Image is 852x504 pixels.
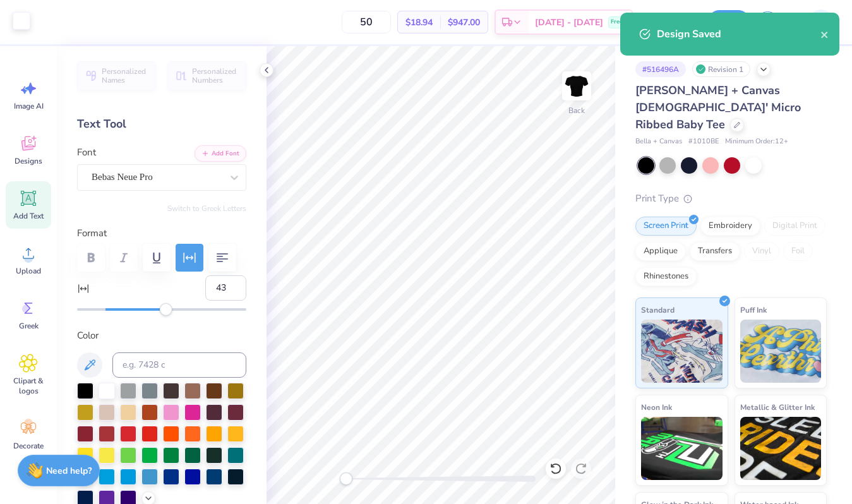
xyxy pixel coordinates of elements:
img: Neon Ink [641,417,723,480]
div: Text Tool [77,116,246,133]
span: $947.00 [448,16,480,29]
span: Personalized Numbers [192,67,239,85]
div: Screen Print [635,217,697,236]
div: Vinyl [744,242,779,261]
span: [DATE] - [DATE] [535,16,603,29]
button: Personalized Names [77,61,156,90]
div: Rhinestones [635,267,697,286]
span: Bella + Canvas [635,136,682,147]
span: Greek [19,321,39,331]
label: Color [77,328,246,343]
label: Font [77,145,96,160]
div: Digital Print [764,217,825,236]
img: Back [564,73,589,99]
input: – – [342,11,391,33]
label: Format [77,226,246,241]
span: Puff Ink [740,303,767,316]
div: Back [568,105,585,116]
button: Personalized Numbers [167,61,246,90]
span: Designs [15,156,42,166]
span: # 1010BE [688,136,719,147]
span: [PERSON_NAME] + Canvas [DEMOGRAPHIC_DATA]' Micro Ribbed Baby Tee [635,83,801,132]
span: Decorate [13,441,44,451]
button: Add Font [195,145,246,162]
a: CF [788,9,839,35]
span: Image AI [14,101,44,111]
div: Embroidery [700,217,760,236]
span: Free [611,18,623,27]
input: Untitled Design [639,9,701,35]
strong: Need help? [46,465,92,477]
div: Foil [783,242,813,261]
span: Add Text [13,211,44,221]
button: close [820,27,829,42]
div: Design Saved [657,27,820,42]
span: $18.94 [405,16,433,29]
div: Accessibility label [160,303,172,316]
div: Transfers [690,242,740,261]
span: Personalized Names [102,67,148,85]
img: Puff Ink [740,320,822,383]
div: Print Type [635,191,827,206]
button: Switch to Greek Letters [167,203,246,213]
span: Upload [16,266,41,276]
img: Cameryn Freeman [808,9,834,35]
span: Metallic & Glitter Ink [740,400,815,414]
div: Accessibility label [340,472,352,485]
div: Applique [635,242,686,261]
img: Metallic & Glitter Ink [740,417,822,480]
span: Standard [641,303,675,316]
span: Neon Ink [641,400,672,414]
input: e.g. 7428 c [112,352,246,378]
div: # 516496A [635,61,686,77]
img: Standard [641,320,723,383]
span: Clipart & logos [8,376,49,396]
div: Revision 1 [692,61,750,77]
span: Minimum Order: 12 + [725,136,788,147]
